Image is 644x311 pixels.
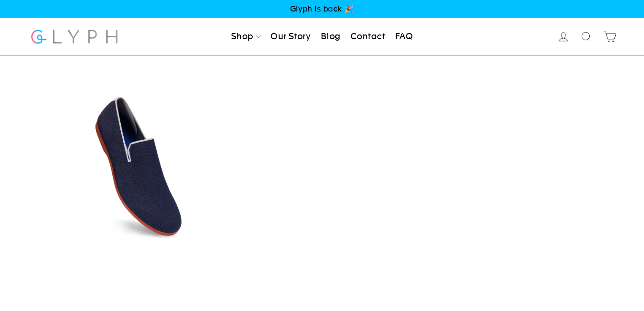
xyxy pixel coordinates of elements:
[227,26,265,47] a: Shop
[391,26,417,47] a: FAQ
[347,26,389,47] a: Contact
[30,24,119,49] img: Glyph
[58,84,222,247] img: Angle_6_0_3x_b7f751b4-e3dc-4a3c-b0c7-0aca56be0efa_800x.jpg
[267,26,315,47] a: Our Story
[317,26,345,47] a: Blog
[227,26,417,47] ul: Primary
